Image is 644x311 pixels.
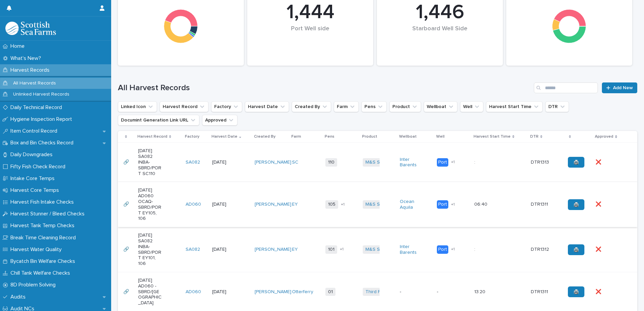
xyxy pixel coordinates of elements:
[255,160,291,165] a: [PERSON_NAME]
[123,288,130,295] p: 🔗
[530,133,539,140] p: DTR
[534,82,598,93] input: Search
[400,244,424,255] a: Inter Barents
[255,202,291,207] a: [PERSON_NAME]
[365,289,406,295] a: Third Party Salmon
[8,116,77,123] p: Hygiene Inspection Report
[460,101,483,112] button: Well
[531,288,549,295] p: DTR1311
[8,175,60,182] p: Intake Core Temps
[361,101,387,112] button: Pens
[595,158,603,165] p: ❌
[545,101,569,112] button: DTR
[325,133,334,140] p: Pens
[400,289,424,295] p: -
[138,148,162,176] p: [DATE] SA082 INBA-SBRD/PORT SC110
[595,200,603,207] p: ❌
[451,247,455,251] span: + 1
[186,202,201,207] a: AD060
[437,200,448,209] div: Port
[8,199,79,205] p: Harvest Fish Intake Checks
[292,202,298,207] a: EY
[255,289,291,295] a: [PERSON_NAME]
[451,203,455,207] span: + 1
[437,289,461,295] p: -
[389,101,421,112] button: Product
[212,133,237,140] p: Harvest Date
[436,133,445,140] p: Well
[185,133,199,140] p: Factory
[451,160,455,164] span: + 1
[291,133,301,140] p: Farm
[8,67,55,73] p: Harvest Records
[437,245,448,254] div: Port
[474,288,487,295] p: 13:20
[595,245,603,252] p: ❌
[573,289,579,294] span: 🖨️
[365,247,391,252] a: M&S Select
[602,82,637,93] a: Add New
[474,200,489,207] p: 06:40
[292,289,313,295] a: Otterferry
[365,202,391,207] a: M&S Select
[8,104,67,111] p: Daily Technical Record
[123,245,130,252] p: 🔗
[400,199,424,210] a: Ocean Aquila
[138,278,162,306] p: [DATE] AD060 -SBRD/[GEOGRAPHIC_DATA]
[211,101,242,112] button: Factory
[8,187,64,194] p: Harvest Core Temps
[138,187,162,221] p: [DATE] AD060 OCAQ-SBRD/PORT EY105, 106
[202,115,237,126] button: Approved
[118,83,531,93] h1: All Harvest Records
[325,288,335,296] span: 01
[137,133,167,140] p: Harvest Record
[118,227,637,272] tr: 🔗🔗 [DATE] SA082 INBA-SBRD/PORT EY101, 106SA082 [DATE][PERSON_NAME] EY 101+1M&S Select Inter Baren...
[474,158,477,165] p: :
[245,101,289,112] button: Harvest Date
[123,158,130,165] p: 🔗
[8,80,61,86] p: All Harvest Records
[292,247,298,252] a: EY
[186,247,200,252] a: SA082
[186,160,200,165] a: SA082
[325,200,338,209] span: 105
[8,246,67,253] p: Harvest Water Quality
[160,101,208,112] button: Harvest Record
[8,164,71,170] p: Fifty Fish Check Record
[568,244,584,255] a: 🖨️
[8,294,31,300] p: Audits
[138,233,162,267] p: [DATE] SA082 INBA-SBRD/PORT EY101, 106
[8,222,80,229] p: Harvest Tank Temp Checks
[400,157,424,168] a: Inter Barents
[474,133,511,140] p: Harvest Start Time
[123,200,130,207] p: 🔗
[334,101,359,112] button: Farm
[186,289,201,295] a: AD060
[595,133,613,140] p: Approved
[531,200,549,207] p: DTR1311
[255,247,291,252] a: [PERSON_NAME]
[118,182,637,227] tr: 🔗🔗 [DATE] AD060 OCAQ-SBRD/PORT EY105, 106AD060 [DATE][PERSON_NAME] EY 105+1M&S Select Ocean Aquil...
[531,245,550,252] p: DTR1312
[573,247,579,252] span: 🖨️
[362,133,377,140] p: Product
[5,22,56,35] img: mMrefqRFQpe26GRNOUkG
[212,202,236,207] p: [DATE]
[388,25,491,46] div: Starboard Well Side
[613,85,633,90] span: Add New
[292,101,331,112] button: Created By
[212,160,236,165] p: [DATE]
[118,101,157,112] button: Linked Icon
[531,158,550,165] p: DTR1313
[212,289,236,295] p: [DATE]
[8,92,75,97] p: Unlinked Harvest Records
[365,160,391,165] a: M&S Select
[399,133,417,140] p: Wellboat
[573,160,579,165] span: 🖨️
[424,101,457,112] button: Wellboat
[292,160,298,165] a: SC
[8,43,30,49] p: Home
[118,115,199,126] button: Documint Generation Link URL
[486,101,543,112] button: Harvest Start Time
